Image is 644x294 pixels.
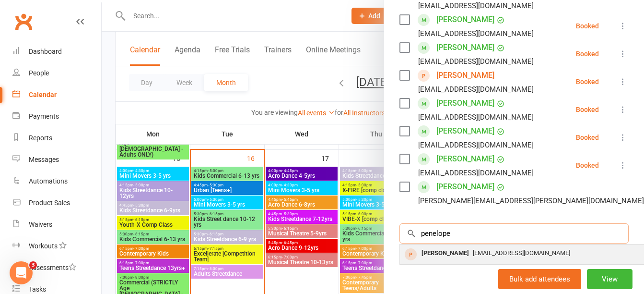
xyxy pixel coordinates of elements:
[12,62,101,84] a: People
[576,134,599,141] div: Booked
[12,257,101,279] a: Assessments
[12,171,101,192] a: Automations
[405,248,417,260] div: prospect
[418,139,534,151] div: [EMAIL_ADDRESS][DOMAIN_NAME]
[29,91,57,98] div: Calendar
[436,123,494,139] a: [PERSON_NAME]
[436,151,494,167] a: [PERSON_NAME]
[29,285,46,293] div: Tasks
[29,112,59,120] div: Payments
[29,134,52,142] div: Reports
[29,69,49,77] div: People
[418,111,534,123] div: [EMAIL_ADDRESS][DOMAIN_NAME]
[418,55,534,68] div: [EMAIL_ADDRESS][DOMAIN_NAME]
[29,261,37,269] span: 3
[418,27,534,40] div: [EMAIL_ADDRESS][DOMAIN_NAME]
[12,84,101,106] a: Calendar
[12,149,101,171] a: Messages
[576,162,599,169] div: Booked
[436,68,494,83] a: [PERSON_NAME]
[587,269,632,289] button: View
[12,106,101,127] a: Payments
[10,261,33,284] iframe: Intercom live chat
[29,177,68,185] div: Automations
[436,40,494,55] a: [PERSON_NAME]
[12,192,101,214] a: Product Sales
[29,199,70,207] div: Product Sales
[29,48,62,55] div: Dashboard
[12,235,101,257] a: Workouts
[576,23,599,29] div: Booked
[29,156,59,163] div: Messages
[12,214,101,235] a: Waivers
[576,106,599,113] div: Booked
[418,83,534,96] div: [EMAIL_ADDRESS][DOMAIN_NAME]
[473,249,570,257] span: [EMAIL_ADDRESS][DOMAIN_NAME]
[436,96,494,111] a: [PERSON_NAME]
[418,195,644,207] div: [PERSON_NAME][EMAIL_ADDRESS][PERSON_NAME][DOMAIN_NAME]
[399,223,629,244] input: Search to add attendees
[29,264,76,271] div: Assessments
[12,10,35,34] a: Clubworx
[29,220,52,228] div: Waivers
[12,41,101,62] a: Dashboard
[436,179,494,195] a: [PERSON_NAME]
[436,12,494,27] a: [PERSON_NAME]
[12,127,101,149] a: Reports
[576,78,599,85] div: Booked
[498,269,581,289] button: Bulk add attendees
[29,242,58,250] div: Workouts
[418,246,473,260] div: [PERSON_NAME]
[418,167,534,179] div: [EMAIL_ADDRESS][DOMAIN_NAME]
[576,50,599,57] div: Booked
